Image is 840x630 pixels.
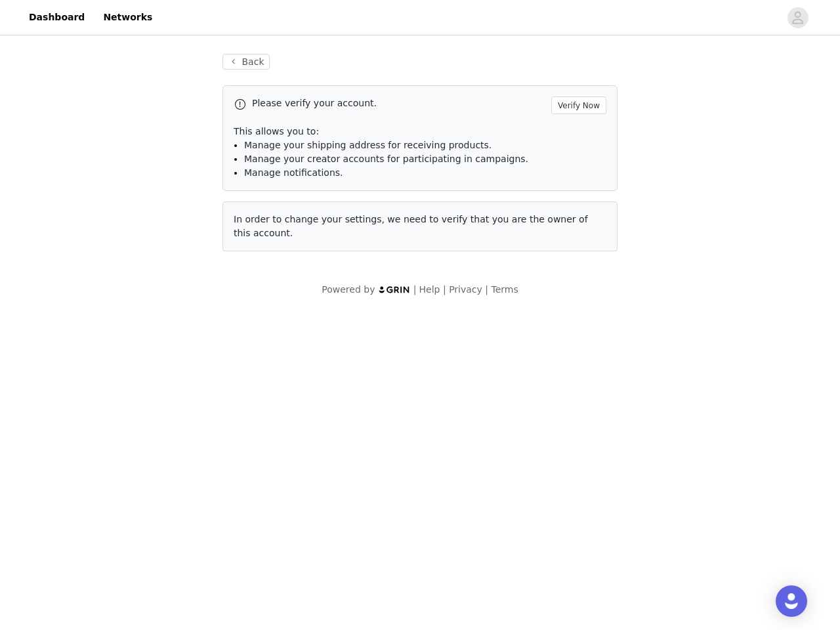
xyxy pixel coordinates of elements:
span: | [443,284,446,295]
span: Manage notifications. [244,167,343,178]
button: Verify Now [551,96,606,114]
a: Help [419,284,440,295]
div: avatar [791,7,804,28]
img: logo [378,285,411,294]
a: Terms [491,284,518,295]
a: Dashboard [21,3,93,32]
a: Networks [95,3,160,32]
div: Open Intercom Messenger [776,585,807,617]
span: In order to change your settings, we need to verify that you are the owner of this account. [234,214,588,238]
p: Please verify your account. [252,96,546,110]
button: Back [222,54,270,70]
span: Manage your creator accounts for participating in campaigns. [244,154,528,164]
p: This allows you to: [234,125,606,138]
span: | [413,284,417,295]
span: Manage your shipping address for receiving products. [244,140,492,150]
a: Privacy [449,284,482,295]
span: | [485,284,488,295]
span: Powered by [322,284,375,295]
